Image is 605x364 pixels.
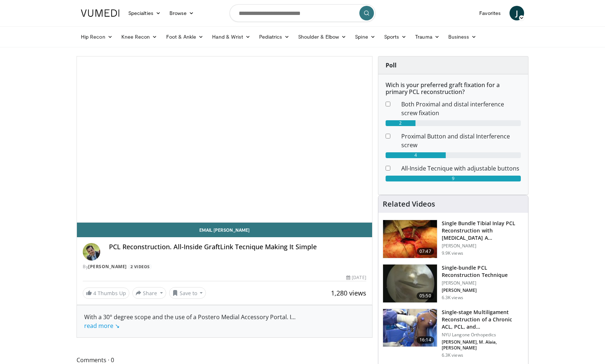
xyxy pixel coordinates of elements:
[132,287,166,299] button: Share
[475,6,505,20] a: Favorites
[380,30,411,44] a: Sports
[230,4,375,22] input: Search topics, interventions
[88,263,127,270] a: [PERSON_NAME]
[165,6,199,20] a: Browse
[383,220,437,258] img: 10468_3.png.150x105_q85_crop-smart_upscale.jpg
[124,6,165,20] a: Specialties
[255,30,294,44] a: Pediatrics
[346,274,366,281] div: [DATE]
[208,30,255,44] a: Hand & Wrist
[396,132,526,149] dd: Proximal Button and distal Interference screw
[77,30,117,44] a: Hip Recon
[386,82,521,95] h6: Wich is your preferred graft fixation for a primary PCL reconstruction?
[386,176,521,181] div: 9
[417,336,434,344] span: 16:14
[442,339,524,351] p: [PERSON_NAME], M. Alaia, [PERSON_NAME]
[77,56,372,223] video-js: Video Player
[386,152,446,158] div: 4
[396,164,526,173] dd: All-Inside Tecnique with adjustable buttons
[77,223,372,237] a: Email [PERSON_NAME]
[162,30,208,44] a: Foot & Ankle
[442,220,524,242] h3: Single Bundle Tibial Inlay PCL Reconstruction with [MEDICAL_DATA] A…
[117,30,162,44] a: Knee Recon
[84,313,365,330] div: With a 30° degree scope and the use of a Postero Medial Accessory Portal. I
[93,290,96,297] span: 4
[351,30,379,44] a: Spine
[417,248,434,255] span: 07:47
[109,243,366,251] h4: PCL Reconstruction. All-Inside GraftLink Tecnique Making It Simple
[169,287,206,299] button: Save to
[83,287,129,299] a: 4 Thumbs Up
[442,295,463,301] p: 6.3K views
[383,264,524,303] a: 05:50 Single-bundle PCL Reconstruction Technique [PERSON_NAME] [PERSON_NAME] 6.3K views
[417,292,434,300] span: 05:50
[444,30,481,44] a: Business
[442,280,524,286] p: [PERSON_NAME]
[442,352,463,358] p: 6.3K views
[442,243,524,249] p: [PERSON_NAME]
[84,322,120,330] a: read more ↘
[83,243,100,261] img: Avatar
[386,61,397,69] strong: Poll
[510,6,524,20] a: J
[442,264,524,279] h3: Single-bundle PCL Reconstruction Technique
[128,264,152,270] a: 2 Videos
[442,287,524,293] p: [PERSON_NAME]
[383,265,437,302] img: f3af6df1-8a85-45ed-8c5a-5abafe4891b9.150x105_q85_crop-smart_upscale.jpg
[331,289,366,297] span: 1,280 views
[383,220,524,258] a: 07:47 Single Bundle Tibial Inlay PCL Reconstruction with [MEDICAL_DATA] A… [PERSON_NAME] 9.9K views
[294,30,351,44] a: Shoulder & Elbow
[383,200,435,208] h4: Related Videos
[396,100,526,117] dd: Both Proximal and distal interference screw fixation
[442,309,524,330] h3: Single-stage Multiligament Reconstruction of a Chronic ACL, PCL, and…
[84,313,296,330] span: ...
[83,263,366,270] div: By
[442,332,524,338] p: NYU Langone Orthopedics
[383,309,437,347] img: ad0bd3d9-2ac2-4b25-9c44-384141dd66f6.jpg.150x105_q85_crop-smart_upscale.jpg
[81,9,120,17] img: VuMedi Logo
[442,250,463,256] p: 9.9K views
[383,309,524,358] a: 16:14 Single-stage Multiligament Reconstruction of a Chronic ACL, PCL, and… NYU Langone Orthopedi...
[386,120,416,126] div: 2
[411,30,444,44] a: Trauma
